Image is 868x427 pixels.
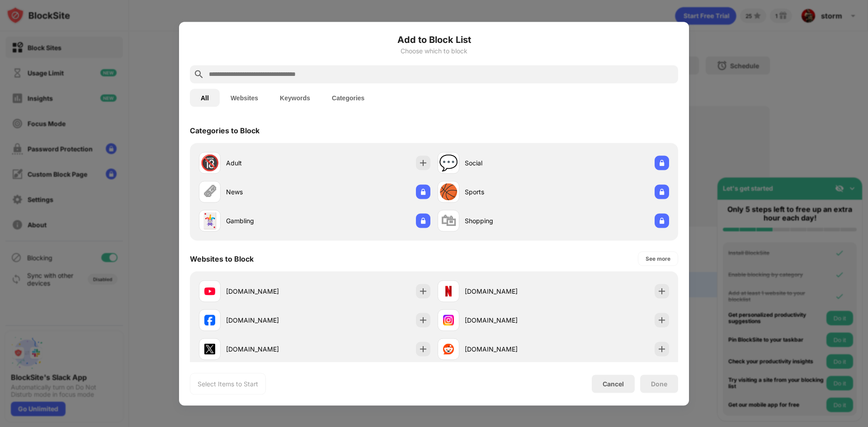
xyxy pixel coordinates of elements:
[441,211,456,230] div: 🛍
[198,379,258,388] div: Select Items to Start
[465,158,553,168] div: Social
[443,314,454,325] img: favicons
[439,183,458,201] div: 🏀
[465,187,553,197] div: Sports
[443,343,454,354] img: favicons
[646,254,670,263] div: See more
[465,315,553,325] div: [DOMAIN_NAME]
[226,158,315,168] div: Adult
[439,154,458,172] div: 💬
[443,286,454,296] img: favicons
[204,286,215,296] img: favicons
[651,380,667,387] div: Done
[226,344,315,354] div: [DOMAIN_NAME]
[190,33,678,46] h6: Add to Block List
[190,126,259,135] div: Categories to Block
[269,89,321,107] button: Keywords
[465,286,553,296] div: [DOMAIN_NAME]
[202,183,217,201] div: 🗞
[190,47,678,54] div: Choose which to block
[190,89,220,107] button: All
[204,314,215,325] img: favicons
[226,187,315,197] div: News
[200,211,219,230] div: 🃏
[220,89,269,107] button: Websites
[321,89,375,107] button: Categories
[226,286,315,296] div: [DOMAIN_NAME]
[603,380,624,388] div: Cancel
[193,69,204,80] img: search.svg
[204,343,215,354] img: favicons
[465,344,553,354] div: [DOMAIN_NAME]
[190,254,254,263] div: Websites to Block
[226,315,315,325] div: [DOMAIN_NAME]
[226,216,315,225] div: Gambling
[465,216,553,225] div: Shopping
[200,154,219,172] div: 🔞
